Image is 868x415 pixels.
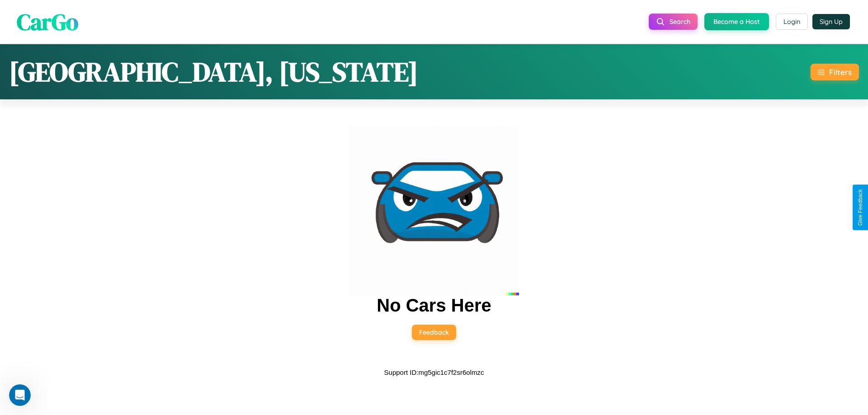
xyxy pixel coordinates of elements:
div: Filters [829,67,852,77]
button: Search [649,14,698,30]
div: Give Feedback [857,189,863,226]
button: Login [776,14,808,30]
button: Filters [811,64,859,80]
button: Feedback [412,325,456,340]
span: Search [670,18,690,26]
img: car [349,126,519,295]
button: Sign Up [812,14,850,29]
p: Support ID: mg5gic1c7f2sr6olmzc [384,366,484,378]
span: CarGo [17,6,78,37]
iframe: Intercom live chat [9,384,31,406]
h1: [GEOGRAPHIC_DATA], [US_STATE] [9,53,418,90]
h2: No Cars Here [377,295,491,316]
button: Become a Host [704,13,769,30]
